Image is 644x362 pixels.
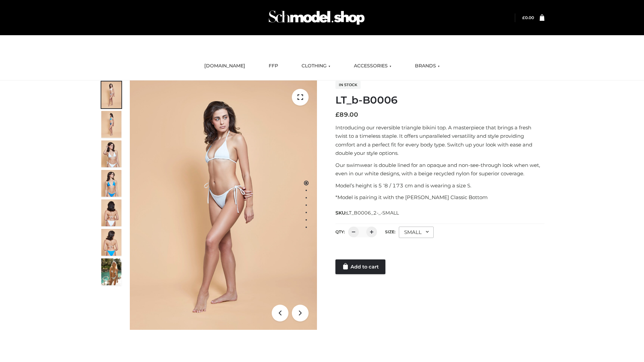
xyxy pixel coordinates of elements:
[335,94,544,106] h1: LT_b-B0006
[101,81,121,108] img: ArielClassicBikiniTop_CloudNine_AzureSky_OW114ECO_1-scaled.jpg
[335,111,339,118] span: £
[349,59,396,73] a: ACCESSORIES
[335,193,544,202] p: *Model is pairing it with the [PERSON_NAME] Classic Bottom
[335,181,544,190] p: Model’s height is 5 ‘8 / 173 cm and is wearing a size S.
[385,229,395,234] label: Size:
[199,59,250,73] a: [DOMAIN_NAME]
[101,140,121,167] img: ArielClassicBikiniTop_CloudNine_AzureSky_OW114ECO_3-scaled.jpg
[335,123,544,158] p: Introducing our reversible triangle bikini top. A masterpiece that brings a fresh twist to a time...
[522,15,534,20] bdi: 0.00
[522,15,534,20] a: £0.00
[335,229,345,234] label: QTY:
[101,229,121,256] img: ArielClassicBikiniTop_CloudNine_AzureSky_OW114ECO_8-scaled.jpg
[335,259,385,274] a: Add to cart
[101,258,121,285] img: Arieltop_CloudNine_AzureSky2.jpg
[522,15,525,20] span: £
[335,209,399,217] span: SKU:
[101,170,121,197] img: ArielClassicBikiniTop_CloudNine_AzureSky_OW114ECO_4-scaled.jpg
[101,111,121,138] img: ArielClassicBikiniTop_CloudNine_AzureSky_OW114ECO_2-scaled.jpg
[130,80,317,330] img: ArielClassicBikiniTop_CloudNine_AzureSky_OW114ECO_1
[346,210,399,216] span: LT_B0006_2-_-SMALL
[297,59,335,73] a: CLOTHING
[335,111,358,118] bdi: 89.00
[410,59,445,73] a: BRANDS
[399,227,434,238] div: SMALL
[335,81,361,89] span: In stock
[335,161,544,178] p: Our swimwear is double lined for an opaque and non-see-through look when wet, even in our white d...
[101,199,121,226] img: ArielClassicBikiniTop_CloudNine_AzureSky_OW114ECO_7-scaled.jpg
[266,4,367,31] img: Schmodel Admin 964
[264,59,283,73] a: FFP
